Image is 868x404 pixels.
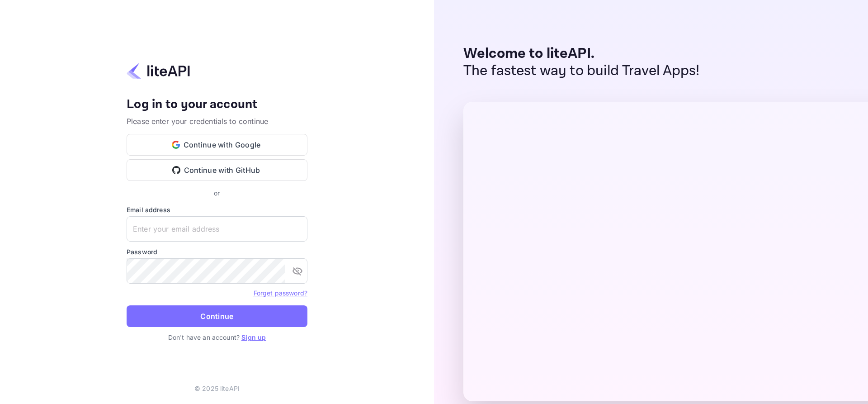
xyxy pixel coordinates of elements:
h4: Log in to your account [127,97,307,113]
a: Sign up [241,333,266,341]
button: Continue with GitHub [127,159,307,181]
input: Enter your email address [127,216,307,242]
p: or [214,188,220,198]
p: Please enter your credentials to continue [127,116,307,127]
img: liteapi [127,62,190,80]
a: Forget password? [254,288,307,297]
a: Forget password? [254,289,307,297]
label: Password [127,247,307,257]
p: Welcome to liteAPI. [463,45,700,62]
button: Continue [127,305,307,327]
label: Email address [127,205,307,214]
button: toggle password visibility [288,262,307,280]
p: The fastest way to build Travel Apps! [463,62,700,80]
button: Continue with Google [127,134,307,156]
p: © 2025 liteAPI [194,384,240,393]
p: Don't have an account? [127,333,307,342]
